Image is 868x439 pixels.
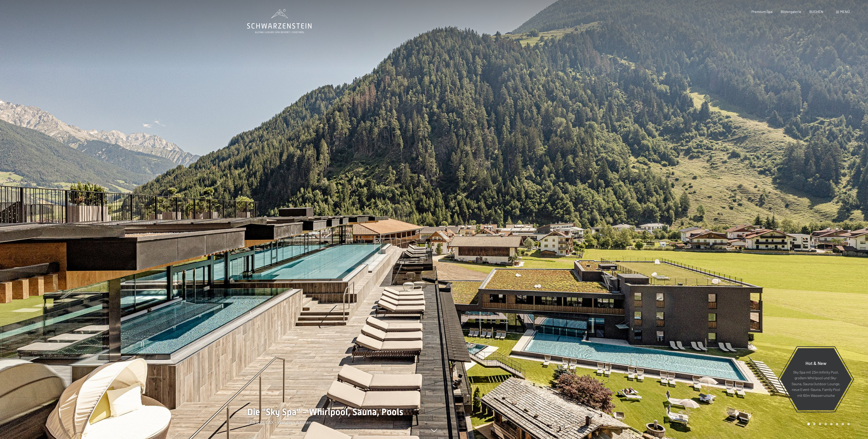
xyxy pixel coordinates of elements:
[847,423,850,425] div: Carousel Page 8
[809,9,823,14] a: BUCHEN
[805,360,826,366] span: Hot & New
[781,9,801,14] a: Bildergalerie
[813,423,816,425] div: Carousel Page 2
[807,423,810,425] div: Carousel Page 1 (Current Slide)
[824,423,827,425] div: Carousel Page 4
[840,9,850,14] span: Menü
[780,348,852,411] a: Hot & New Sky Spa mit 23m Infinity Pool, großem Whirlpool und Sky-Sauna, Sauna Outdoor Lounge, ne...
[806,423,850,425] div: Carousel Pagination
[751,9,772,14] a: Premium Spa
[830,423,833,425] div: Carousel Page 5
[791,369,841,398] p: Sky Spa mit 23m Infinity Pool, großem Whirlpool und Sky-Sauna, Sauna Outdoor Lounge, neue Event-S...
[842,423,844,425] div: Carousel Page 7
[836,423,838,425] div: Carousel Page 6
[819,423,821,425] div: Carousel Page 3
